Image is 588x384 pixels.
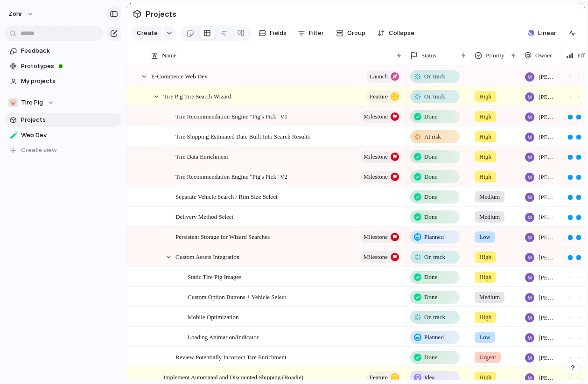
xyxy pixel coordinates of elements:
[535,51,552,60] span: Owner
[163,91,231,101] span: Tire Pig Tire Search Wizard
[424,112,437,121] span: Done
[370,70,388,83] span: launch
[364,251,388,264] span: Milestone
[538,28,556,38] span: Linear
[539,92,558,102] span: [PERSON_NAME] [PERSON_NAME]
[366,70,401,83] button: launch
[370,90,388,103] span: Feature
[424,353,437,362] span: Done
[21,77,118,86] span: My projects
[175,131,310,141] span: Tire Shipping Estimated Date Built Into Search Results
[479,172,491,182] span: High
[486,51,504,60] span: Priority
[479,272,491,282] span: High
[539,112,558,122] span: [PERSON_NAME] [PERSON_NAME]
[21,131,118,140] span: Web Dev
[331,26,370,41] button: Group
[4,7,39,21] button: zohr
[21,46,118,56] span: Feedback
[21,115,118,125] span: Projects
[424,272,437,282] span: Done
[424,152,437,161] span: Done
[360,151,401,163] button: Milestone
[5,143,121,157] button: Create view
[374,26,418,41] button: Collapse
[5,59,121,73] a: Prototypes
[539,173,558,182] span: [PERSON_NAME] [PERSON_NAME]
[479,192,500,202] span: Medium
[479,92,491,101] span: High
[424,92,445,101] span: On track
[188,311,238,322] span: Mobile Optimization
[479,313,491,322] span: High
[175,111,287,121] span: Tire Recommendation Engine "Pig's Pick" V1
[424,252,445,262] span: On track
[539,293,558,302] span: [PERSON_NAME] [PERSON_NAME]
[347,28,365,38] span: Group
[175,151,228,161] span: Tire Data Enrichment
[424,373,434,382] span: Idea
[8,98,18,107] div: 🐷
[309,28,324,38] span: Filter
[175,231,270,242] span: Persistent Storage for Wizard Searches
[479,152,491,161] span: High
[21,62,118,71] span: Prototypes
[163,371,303,382] span: Implement Automated and Discounted Shipping (Roadie)
[188,291,286,302] span: Custom Option Buttons + Vehicle Select
[539,233,558,242] span: [PERSON_NAME] [PERSON_NAME]
[539,133,558,142] span: [PERSON_NAME] [PERSON_NAME]
[364,230,388,244] span: Milestone
[162,51,176,60] span: Name
[366,371,401,384] button: Feature
[539,333,558,342] span: [PERSON_NAME] [PERSON_NAME]
[479,333,490,342] span: Low
[5,96,121,110] button: 🐷Tire Pig
[270,28,287,38] span: Fields
[424,333,444,342] span: Planned
[175,171,287,182] span: Tire Recommendation Engine "Pig's Pick" V2
[5,44,121,58] a: Feedback
[366,91,401,103] button: Feature
[539,273,558,282] span: [PERSON_NAME] [PERSON_NAME]
[479,353,496,362] span: Urgent
[175,191,278,202] span: Separate Vehicle Search / Rim Size Select
[424,232,444,242] span: Planned
[539,313,558,322] span: [PERSON_NAME] [PERSON_NAME]
[424,72,445,81] span: On track
[424,132,441,141] span: At risk
[8,9,22,19] span: zohr
[175,251,239,262] span: Custom Assets Integration
[360,251,401,263] button: Milestone
[539,373,558,383] span: [PERSON_NAME] [PERSON_NAME]
[255,26,290,41] button: Fields
[144,6,178,22] span: Projects
[5,128,121,142] div: 🧪Web Dev
[370,371,388,384] span: Feature
[21,146,57,155] span: Create view
[479,252,491,262] span: High
[294,26,328,41] button: Filter
[364,170,388,183] span: Milestone
[524,26,560,40] button: Linear
[479,112,491,121] span: High
[131,26,162,41] button: Create
[539,253,558,262] span: [PERSON_NAME] [PERSON_NAME]
[8,131,18,140] button: 🧪
[479,293,500,302] span: Medium
[188,331,259,342] span: Loading Animation/Indicator
[479,132,491,141] span: High
[424,313,445,322] span: On track
[175,351,287,362] span: Review Potentially Incorrect Tire Enrichment
[188,271,241,282] span: Static Tire Pig Images
[539,193,558,202] span: [PERSON_NAME] [PERSON_NAME]
[539,72,558,82] span: [PERSON_NAME] [PERSON_NAME]
[424,192,437,202] span: Done
[539,213,558,222] span: [PERSON_NAME] [PERSON_NAME]
[539,153,558,162] span: [PERSON_NAME] [PERSON_NAME]
[479,373,491,382] span: High
[360,231,401,243] button: Milestone
[424,172,437,182] span: Done
[364,110,388,123] span: Milestone
[151,70,208,81] span: E-Commerce Web Dev
[389,28,414,38] span: Collapse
